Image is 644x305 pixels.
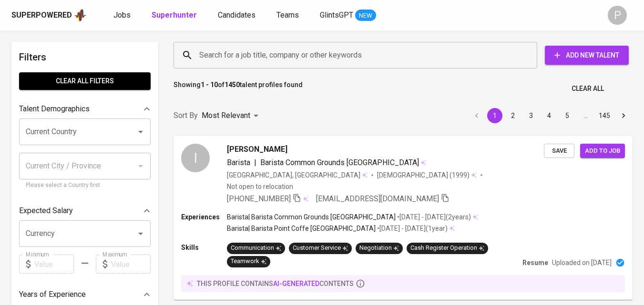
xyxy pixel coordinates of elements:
[487,108,502,123] button: page 1
[377,170,450,180] span: [DEMOGRAPHIC_DATA]
[544,144,574,158] button: Save
[134,125,147,138] button: Open
[231,257,266,266] div: Teamwork
[225,81,240,89] b: 1450
[181,144,210,172] div: I
[181,212,227,222] p: Experiences
[260,158,419,167] span: Barista Common Grounds [GEOGRAPHIC_DATA]
[19,201,151,220] div: Expected Salary
[522,258,548,267] p: Resume
[19,285,151,304] div: Years of Experience
[585,146,620,157] span: Add to job
[608,6,627,25] div: P
[410,244,484,253] div: Cash Register Operation
[74,8,87,22] img: app logo
[113,10,133,21] a: Jobs
[34,255,74,274] input: Value
[273,280,319,287] span: AI-generated
[580,144,625,158] button: Add to job
[19,72,151,90] button: Clear All filters
[572,83,604,95] span: Clear All
[26,181,144,190] p: Please select a Country first
[218,10,256,20] span: Candidates
[227,158,250,167] span: Barista
[227,170,368,180] div: [GEOGRAPHIC_DATA], [GEOGRAPHIC_DATA]
[276,10,299,20] span: Teams
[552,49,621,61] span: Add New Talent
[19,103,90,115] p: Talent Demographics
[560,108,575,123] button: Go to page 5
[152,10,199,21] a: Superhunter
[19,205,73,216] p: Expected Salary
[376,224,448,233] p: • [DATE] - [DATE] ( 1 year )
[505,108,521,123] button: Go to page 2
[377,170,477,180] div: (1999)
[19,289,86,300] p: Years of Experience
[355,11,376,20] span: NEW
[254,157,256,168] span: |
[468,108,633,123] nav: pagination navigation
[218,10,257,21] a: Candidates
[227,194,291,203] span: [PHONE_NUMBER]
[523,108,539,123] button: Go to page 3
[11,10,72,21] div: Superpowered
[27,75,143,87] span: Clear All filters
[578,111,593,120] div: …
[359,244,399,253] div: Negotiation
[396,212,471,222] p: • [DATE] - [DATE] ( 2 years )
[202,110,250,121] p: Most Relevant
[276,10,301,21] a: Teams
[113,10,131,20] span: Jobs
[227,144,287,155] span: [PERSON_NAME]
[202,107,262,125] div: Most Relevant
[549,146,570,157] span: Save
[19,49,151,65] h6: Filters
[320,10,376,21] a: GlintsGPT NEW
[174,136,633,300] a: I[PERSON_NAME]Barista|Barista Common Grounds [GEOGRAPHIC_DATA][GEOGRAPHIC_DATA], [GEOGRAPHIC_DATA...
[197,279,354,288] p: this profile contains contents
[11,8,87,22] a: Superpoweredapp logo
[201,81,218,89] b: 1 - 10
[227,182,293,191] p: Not open to relocation
[552,258,612,267] p: Uploaded on [DATE]
[596,108,613,123] button: Go to page 145
[231,244,281,253] div: Communication
[174,80,303,98] p: Showing of talent profiles found
[568,80,608,98] button: Clear All
[19,99,151,118] div: Talent Demographics
[181,243,227,252] p: Skills
[111,255,151,274] input: Value
[174,110,198,121] p: Sort By
[545,46,629,65] button: Add New Talent
[320,10,353,20] span: GlintsGPT
[227,212,396,222] p: Barista | Barista Common Grounds [GEOGRAPHIC_DATA]
[134,227,147,240] button: Open
[542,108,557,123] button: Go to page 4
[293,244,348,253] div: Customer Service
[616,108,631,123] button: Go to next page
[227,224,376,233] p: Barista | Barista Point Coffe [GEOGRAPHIC_DATA]
[316,194,439,203] span: [EMAIL_ADDRESS][DOMAIN_NAME]
[152,10,197,20] b: Superhunter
